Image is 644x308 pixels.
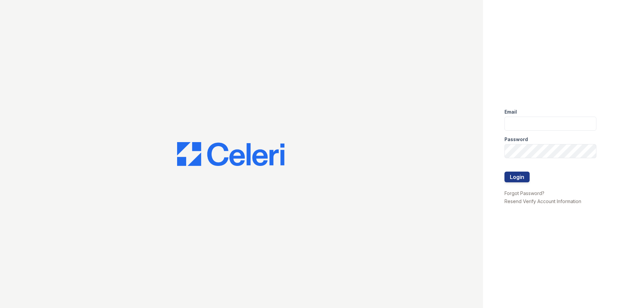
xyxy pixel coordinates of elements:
[177,142,284,166] img: CE_Logo_Blue-a8612792a0a2168367f1c8372b55b34899dd931a85d93a1a3d3e32e68fde9ad4.png
[504,109,517,115] label: Email
[504,198,581,204] a: Resend Verify Account Information
[504,136,528,143] label: Password
[504,172,530,182] button: Login
[504,190,544,196] a: Forgot Password?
